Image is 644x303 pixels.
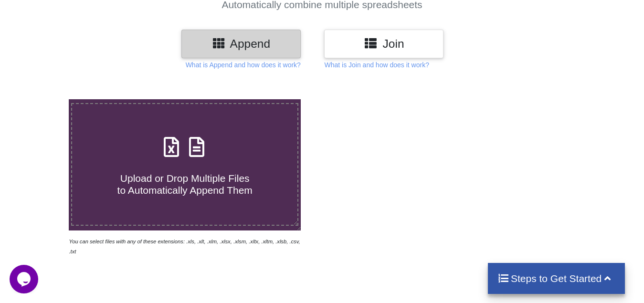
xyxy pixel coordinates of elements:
[497,272,615,284] h4: Steps to Get Started
[324,60,429,70] p: What is Join and how does it work?
[189,37,294,51] h3: Append
[331,37,436,51] h3: Join
[10,265,40,293] iframe: chat widget
[117,173,253,196] span: Upload or Drop Multiple Files to Automatically Append Them
[186,60,301,70] p: What is Append and how does it work?
[69,239,300,254] i: You can select files with any of these extensions: .xls, .xlt, .xlm, .xlsx, .xlsm, .xltx, .xltm, ...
